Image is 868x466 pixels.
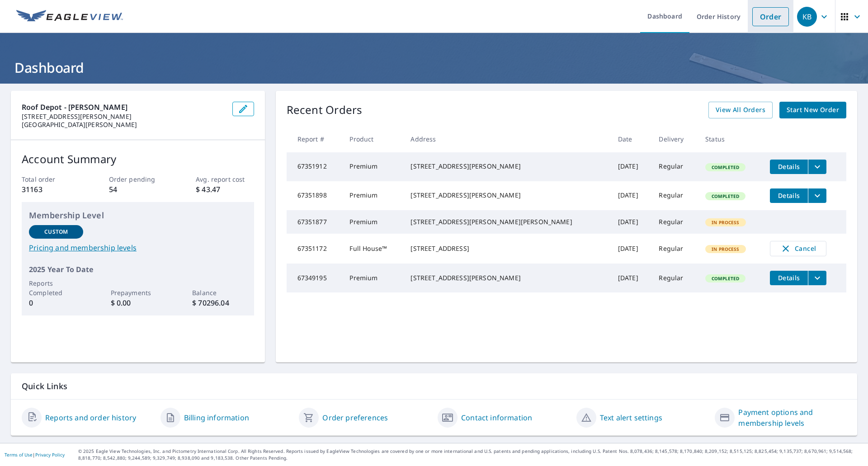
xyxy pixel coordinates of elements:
[611,126,652,152] th: Date
[342,152,403,181] td: Premium
[461,412,532,423] a: Contact information
[779,243,817,254] span: Cancel
[403,126,610,152] th: Address
[738,407,846,428] a: Payment options and membership levels
[22,102,225,113] p: Roof Depot - [PERSON_NAME]
[22,151,254,167] p: Account Summary
[611,234,652,264] td: [DATE]
[706,246,745,252] span: In Process
[808,188,826,203] button: filesDropdownBtn-67351898
[109,174,167,184] p: Order pending
[22,184,80,195] p: 31163
[5,452,33,458] a: Terms of Use
[287,181,343,210] td: 67351898
[770,241,826,256] button: Cancel
[410,244,603,253] div: [STREET_ADDRESS]
[29,264,247,275] p: 2025 Year To Date
[775,162,802,171] span: Details
[770,160,808,174] button: detailsBtn-67351912
[342,126,403,152] th: Product
[44,228,68,236] p: Custom
[770,271,808,285] button: detailsBtn-67349195
[29,297,83,308] p: 0
[287,264,343,292] td: 67349195
[342,234,403,264] td: Full House™
[287,102,363,118] p: Recent Orders
[342,210,403,234] td: Premium
[698,126,763,152] th: Status
[16,10,123,24] img: EV Logo
[706,164,745,170] span: Completed
[11,58,857,77] h1: Dashboard
[708,102,773,118] a: View All Orders
[322,412,388,423] a: Order preferences
[192,288,246,297] p: Balance
[29,242,247,253] a: Pricing and membership levels
[611,152,652,181] td: [DATE]
[78,448,863,461] p: © 2025 Eagle View Technologies, Inc. and Pictometry International Corp. All Rights Reserved. Repo...
[779,102,846,118] a: Start New Order
[287,152,343,181] td: 67351912
[111,297,165,308] p: $ 0.00
[716,104,765,116] span: View All Orders
[651,264,698,292] td: Regular
[111,288,165,297] p: Prepayments
[410,162,603,171] div: [STREET_ADDRESS][PERSON_NAME]
[706,219,745,226] span: In Process
[192,297,246,308] p: $ 70296.04
[770,188,808,203] button: detailsBtn-67351898
[5,452,65,457] p: |
[29,209,247,221] p: Membership Level
[342,264,403,292] td: Premium
[808,160,826,174] button: filesDropdownBtn-67351912
[410,191,603,200] div: [STREET_ADDRESS][PERSON_NAME]
[611,264,652,292] td: [DATE]
[410,217,603,226] div: [STREET_ADDRESS][PERSON_NAME][PERSON_NAME]
[797,7,817,27] div: KB
[611,210,652,234] td: [DATE]
[651,126,698,152] th: Delivery
[109,184,167,195] p: 54
[22,174,80,184] p: Total order
[651,210,698,234] td: Regular
[611,181,652,210] td: [DATE]
[287,234,343,264] td: 67351172
[22,381,846,392] p: Quick Links
[600,412,662,423] a: Text alert settings
[651,181,698,210] td: Regular
[706,275,745,282] span: Completed
[706,193,745,199] span: Completed
[775,191,802,200] span: Details
[22,113,225,121] p: [STREET_ADDRESS][PERSON_NAME]
[651,234,698,264] td: Regular
[196,174,254,184] p: Avg. report cost
[787,104,839,116] span: Start New Order
[29,278,83,297] p: Reports Completed
[196,184,254,195] p: $ 43.47
[775,273,802,282] span: Details
[342,181,403,210] td: Premium
[287,126,343,152] th: Report #
[752,7,789,26] a: Order
[184,412,249,423] a: Billing information
[35,452,65,458] a: Privacy Policy
[287,210,343,234] td: 67351877
[22,121,225,129] p: [GEOGRAPHIC_DATA][PERSON_NAME]
[808,271,826,285] button: filesDropdownBtn-67349195
[45,412,136,423] a: Reports and order history
[651,152,698,181] td: Regular
[410,273,603,282] div: [STREET_ADDRESS][PERSON_NAME]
